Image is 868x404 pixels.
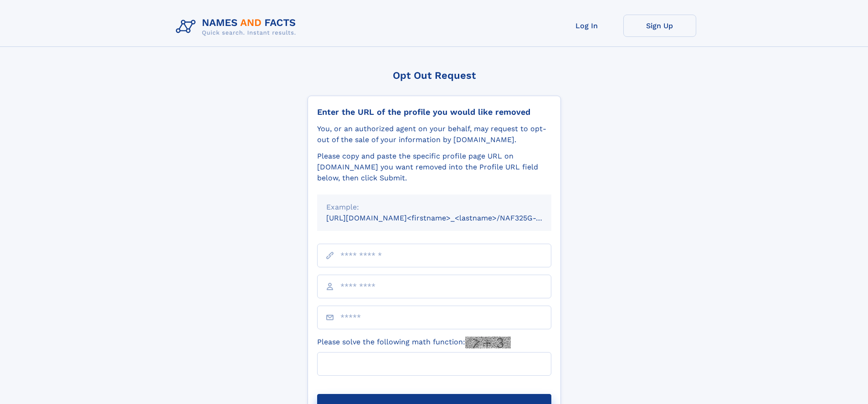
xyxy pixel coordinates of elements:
[172,15,303,39] img: Logo Names and Facts
[317,123,551,145] div: You, or an authorized agent on your behalf, may request to opt-out of the sale of your informatio...
[317,337,511,348] label: Please solve the following math function:
[317,151,551,184] div: Please copy and paste the specific profile page URL on [DOMAIN_NAME] you want removed into the Pr...
[623,15,696,37] a: Sign Up
[317,107,551,117] div: Enter the URL of the profile you would like removed
[326,202,542,213] div: Example:
[308,70,561,81] div: Opt Out Request
[550,15,623,37] a: Log In
[326,214,569,222] small: [URL][DOMAIN_NAME]<firstname>_<lastname>/NAF325G-xxxxxxxx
